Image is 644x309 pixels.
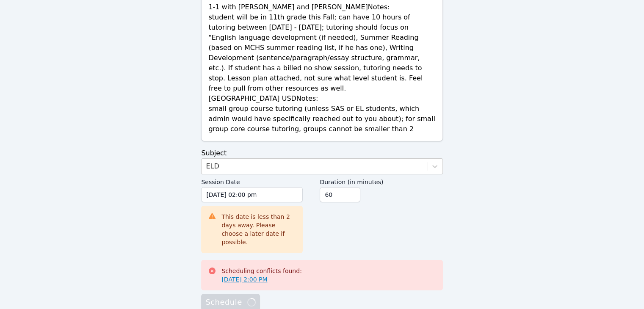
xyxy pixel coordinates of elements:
label: Session Date [201,174,303,187]
div: ELD [206,161,219,171]
label: Subject [201,149,227,157]
div: This date is less than 2 days away. Please choose a later date if possible. [221,212,296,246]
p: small group course tutoring (unless SAS or EL students, which admin would have specifically reach... [208,104,435,134]
span: 1-1 with [PERSON_NAME] and [PERSON_NAME] Notes: [208,3,390,11]
p: student will be in 11th grade this Fall; can have 10 hours of tutoring between [DATE] - [DATE]; t... [208,12,435,94]
a: [DATE] 2:00 PM [221,275,267,284]
span: Schedule [205,296,255,308]
span: Scheduling conflicts found: [221,268,301,274]
label: Duration (in minutes) [320,174,442,187]
span: [GEOGRAPHIC_DATA] USD Notes: [208,94,318,102]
